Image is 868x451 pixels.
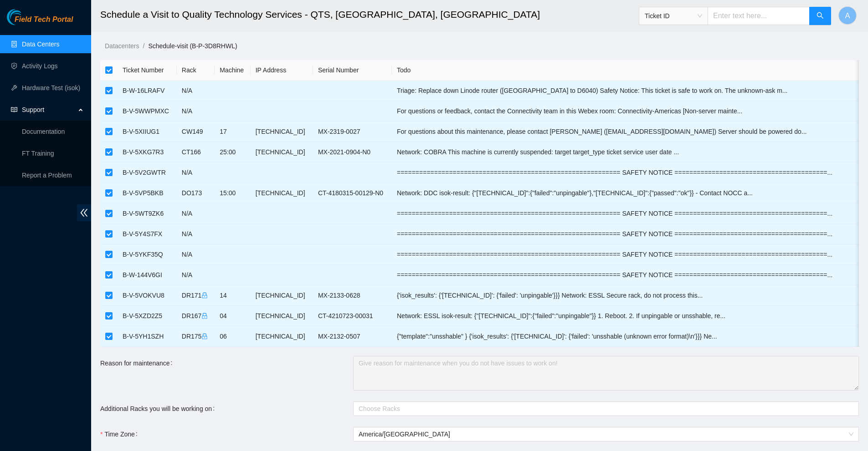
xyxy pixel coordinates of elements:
[118,122,177,142] td: B-V-5XIIUG1
[118,306,177,326] td: B-V-5XZD2Z5
[22,150,54,157] a: FT Training
[118,265,177,285] td: B-W-144V6GI
[313,122,392,142] td: MX-2319-0027
[215,285,251,306] td: 14
[708,7,810,25] input: Enter text here...
[118,285,177,306] td: B-V-5VOKVU8
[177,285,215,306] td: DR171
[313,183,392,203] td: CT-4180315-00129-N0
[118,81,177,101] td: B-W-16LRAFV
[392,60,859,81] th: Todo
[11,106,17,113] span: read
[392,285,859,306] td: {'isok_results': {'23.33.23.17': {'failed': 'unpingable'}}} Network: ESSL Secure rack, do not pro...
[251,306,313,326] td: [TECHNICAL_ID]
[215,183,251,203] td: 15:00
[251,122,313,142] td: [TECHNICAL_ID]
[201,292,208,299] span: lock
[177,122,215,142] td: CW149
[118,203,177,224] td: B-V-5WT9ZK6
[645,9,702,23] span: Ticket ID
[7,16,73,28] a: Akamai TechnologiesField Tech Portal
[392,306,859,326] td: Network: ESSL isok-result: {"23.33.28.135":{"failed":"unpingable"}} 1. Reboot. 2. If unpingable o...
[100,427,141,441] label: Time Zone
[148,42,237,50] a: Schedule-visit (B-P-3D8RHWL)
[392,142,859,162] td: Network: COBRA This machine is currently suspended: target target_type ticket service user date ...
[845,10,850,21] span: A
[313,60,392,81] th: Serial Number
[251,326,313,347] td: [TECHNICAL_ID]
[22,101,76,119] span: Support
[177,244,215,265] td: N/A
[215,326,251,347] td: 06
[809,7,831,25] button: search
[15,15,73,24] span: Field Tech Portal
[313,142,392,162] td: MX-2021-0904-N0
[177,326,215,347] td: DR175
[177,265,215,285] td: N/A
[22,62,58,70] a: Activity Logs
[201,313,208,319] span: lock
[215,306,251,326] td: 04
[118,162,177,183] td: B-V-5V2GWTR
[100,356,176,370] label: Reason for maintenance
[118,183,177,203] td: B-V-5VP5BKB
[118,224,177,244] td: B-V-5Y4S7FX
[392,224,859,244] td: ============================================================ SAFETY NOTICE ======================...
[177,183,215,203] td: DO173
[22,166,84,184] p: Report a Problem
[392,101,859,122] td: For questions or feedback, contact the Connectivity team in this Webex room: Connectivity-America...
[201,333,208,340] span: lock
[177,60,215,81] th: Rack
[177,203,215,224] td: N/A
[392,162,859,183] td: ============================================================ SAFETY NOTICE ======================...
[392,265,859,285] td: ============================================================ SAFETY NOTICE ======================...
[118,326,177,347] td: B-V-5YH1SZH
[359,427,853,441] span: America/Chicago
[100,401,218,416] label: Additional Racks you will be working on
[177,81,215,101] td: N/A
[22,128,65,135] a: Documentation
[118,101,177,122] td: B-V-5WWPMXC
[118,60,177,81] th: Ticket Number
[392,122,859,142] td: For questions about this maintenance, please contact Gianna Motlasz (gmotlasz@akamai.com) Server ...
[392,81,859,101] td: Triage: Replace down Linode router (Accton to D6040) Safety Notice: This ticket is safe to work o...
[251,183,313,203] td: [TECHNICAL_ID]
[251,285,313,306] td: [TECHNICAL_ID]
[313,326,392,347] td: MX-2132-0507
[7,9,46,25] img: Akamai Technologies
[143,42,144,50] span: /
[105,42,139,50] a: Datacenters
[177,224,215,244] td: N/A
[392,326,859,347] td: {"template":"unsshable" } {'isok_results': {'23.192.164.9': {'failed': 'unsshable (unknown error ...
[177,101,215,122] td: N/A
[215,142,251,162] td: 25:00
[118,244,177,265] td: B-V-5YKF35Q
[392,203,859,224] td: ============================================================ SAFETY NOTICE ======================...
[392,244,859,265] td: ============================================================ SAFETY NOTICE ======================...
[313,285,392,306] td: MX-2133-0628
[118,142,177,162] td: B-V-5XKG7R3
[215,60,251,81] th: Machine
[817,12,824,20] span: search
[251,60,313,81] th: IP Address
[22,41,59,48] a: Data Centers
[838,6,857,25] button: A
[392,183,859,203] td: Network: DDC isok-result: {"23.200.22.148":{"failed":"unpingable"},"23.200.22.149":{"passed":"ok"...
[77,204,91,221] span: double-left
[353,356,859,390] textarea: Reason for maintenance
[215,122,251,142] td: 17
[251,142,313,162] td: [TECHNICAL_ID]
[313,306,392,326] td: CT-4210723-00031
[177,306,215,326] td: DR167
[177,162,215,183] td: N/A
[177,142,215,162] td: CT166
[22,84,80,91] a: Hardware Test (isok)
